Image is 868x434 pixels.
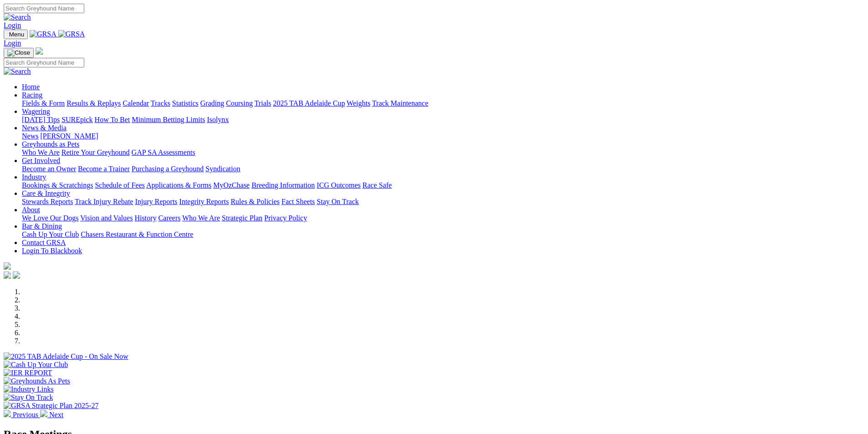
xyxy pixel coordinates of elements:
[4,58,84,67] input: Search
[9,31,24,38] span: Menu
[7,49,30,56] img: Close
[40,410,47,417] img: chevron-right-pager-white.svg
[264,214,307,222] a: Privacy Policy
[22,148,864,157] div: Greyhounds as Pets
[207,116,229,123] a: Isolynx
[22,198,864,206] div: Care & Integrity
[4,262,11,270] img: logo-grsa-white.png
[182,214,220,222] a: Who We Are
[40,411,63,419] a: Next
[179,198,229,205] a: Integrity Reports
[132,116,205,123] a: Minimum Betting Limits
[347,99,370,107] a: Weights
[213,181,250,189] a: MyOzChase
[58,30,85,38] img: GRSA
[231,198,280,205] a: Rules & Policies
[22,148,60,156] a: Who We Are
[62,116,92,123] a: SUREpick
[4,393,53,402] img: Stay On Track
[4,4,84,13] input: Search
[22,157,60,164] a: Get Involved
[22,230,864,239] div: Bar & Dining
[22,239,66,246] a: Contact GRSA
[22,247,82,255] a: Login To Blackbook
[75,198,133,205] a: Track Injury Rebate
[22,165,76,173] a: Become an Owner
[22,214,78,222] a: We Love Our Dogs
[4,377,70,385] img: Greyhounds As Pets
[4,411,40,419] a: Previous
[4,13,31,21] img: Search
[4,352,128,361] img: 2025 TAB Adelaide Cup - On Sale Now
[13,411,38,419] span: Previous
[22,222,62,230] a: Bar & Dining
[22,124,67,132] a: News & Media
[22,165,864,173] div: Get Involved
[95,181,144,189] a: Schedule of Fees
[22,140,79,148] a: Greyhounds as Pets
[4,410,11,417] img: chevron-left-pager-white.svg
[22,181,93,189] a: Bookings & Scratchings
[362,181,391,189] a: Race Safe
[80,214,133,222] a: Vision and Values
[49,411,63,419] span: Next
[30,30,56,38] img: GRSA
[317,181,360,189] a: ICG Outcomes
[4,67,31,76] img: Search
[151,99,170,107] a: Tracks
[252,181,315,189] a: Breeding Information
[146,181,211,189] a: Applications & Forms
[36,47,43,55] img: logo-grsa-white.png
[172,99,199,107] a: Statistics
[4,369,52,377] img: IER REPORT
[22,173,46,181] a: Industry
[22,214,864,222] div: About
[22,132,38,140] a: News
[4,385,54,393] img: Industry Links
[135,198,177,205] a: Injury Reports
[282,198,315,205] a: Fact Sheets
[13,271,20,279] img: twitter.svg
[22,198,73,205] a: Stewards Reports
[4,30,28,39] button: Toggle navigation
[4,402,98,410] img: GRSA Strategic Plan 2025-27
[4,48,34,58] button: Toggle navigation
[254,99,271,107] a: Trials
[4,271,11,279] img: facebook.svg
[123,99,149,107] a: Calendar
[222,214,262,222] a: Strategic Plan
[22,189,70,197] a: Care & Integrity
[372,99,428,107] a: Track Maintenance
[22,99,65,107] a: Fields & Form
[273,99,345,107] a: 2025 TAB Adelaide Cup
[22,230,79,238] a: Cash Up Your Club
[317,198,359,205] a: Stay On Track
[22,132,864,140] div: News & Media
[22,181,864,189] div: Industry
[134,214,156,222] a: History
[132,148,195,156] a: GAP SA Assessments
[4,21,21,29] a: Login
[22,116,864,124] div: Wagering
[200,99,224,107] a: Grading
[22,206,40,214] a: About
[226,99,253,107] a: Coursing
[4,39,21,47] a: Login
[132,165,204,173] a: Purchasing a Greyhound
[62,148,130,156] a: Retire Your Greyhound
[158,214,180,222] a: Careers
[22,99,864,107] div: Racing
[205,165,240,173] a: Syndication
[40,132,98,140] a: [PERSON_NAME]
[78,165,130,173] a: Become a Trainer
[22,116,60,123] a: [DATE] Tips
[95,116,130,123] a: How To Bet
[67,99,121,107] a: Results & Replays
[22,83,40,91] a: Home
[22,91,42,99] a: Racing
[4,361,68,369] img: Cash Up Your Club
[81,230,193,238] a: Chasers Restaurant & Function Centre
[22,107,50,115] a: Wagering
